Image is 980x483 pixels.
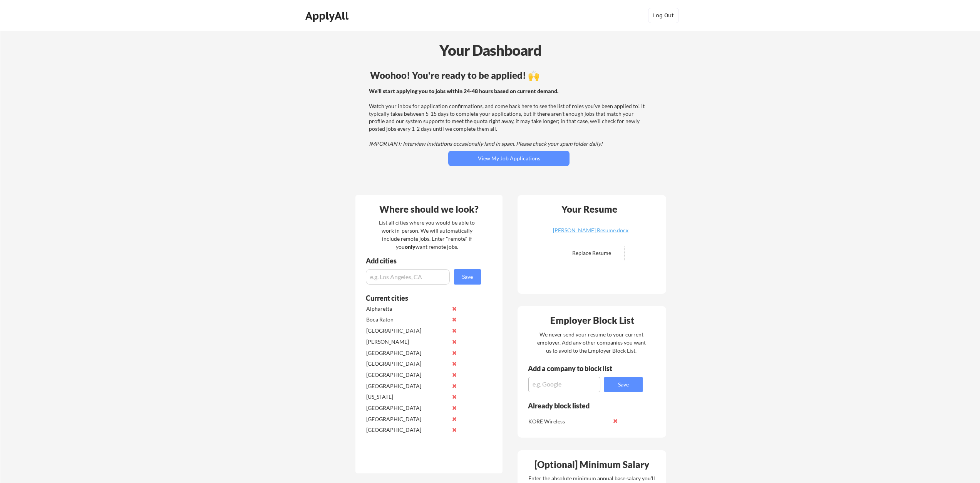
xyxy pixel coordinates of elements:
[366,382,447,390] div: [GEOGRAPHIC_DATA]
[528,418,610,425] div: KORE Wireless
[305,9,351,22] div: ApplyAll
[370,71,648,80] div: Woohoo! You're ready to be applied! 🙌
[648,8,679,23] button: Log Out
[366,426,447,434] div: [GEOGRAPHIC_DATA]
[528,402,632,409] div: Already block listed
[405,243,415,250] strong: only
[604,377,643,392] button: Save
[448,151,570,166] button: View My Job Applications
[369,140,603,147] em: IMPORTANT: Interview invitations occasionally land in spam. Please check your spam folder daily!
[366,393,447,401] div: [US_STATE]
[369,88,558,94] strong: We'll start applying you to jobs within 24-48 hours based on current demand.
[1,39,980,61] div: Your Dashboard
[366,349,447,357] div: [GEOGRAPHIC_DATA]
[366,295,472,301] div: Current cities
[454,269,481,285] button: Save
[366,360,447,368] div: [GEOGRAPHIC_DATA]
[366,316,447,323] div: Boca Raton
[366,371,447,379] div: [GEOGRAPHIC_DATA]
[366,404,447,412] div: [GEOGRAPHIC_DATA]
[521,316,664,325] div: Employer Block List
[374,218,480,251] div: List all cities where you would be able to work in-person. We will automatically include remote j...
[545,228,637,233] div: [PERSON_NAME] Resume.docx
[366,257,483,264] div: Add cities
[366,415,447,423] div: [GEOGRAPHIC_DATA]
[366,269,450,285] input: e.g. Los Angeles, CA
[520,460,663,469] div: [Optional] Minimum Salary
[536,330,646,355] div: We never send your resume to your current employer. Add any other companies you want us to avoid ...
[369,87,647,148] div: Watch your inbox for application confirmations, and come back here to see the list of roles you'v...
[357,205,501,214] div: Where should we look?
[366,305,447,313] div: Alpharetta
[366,338,447,346] div: [PERSON_NAME]
[366,327,447,335] div: [GEOGRAPHIC_DATA]
[551,205,627,214] div: Your Resume
[528,365,624,372] div: Add a company to block list
[545,228,637,240] a: [PERSON_NAME] Resume.docx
